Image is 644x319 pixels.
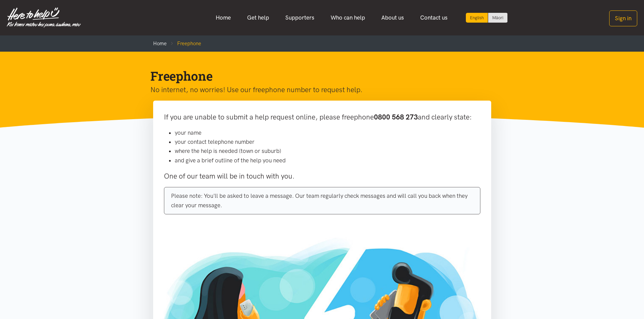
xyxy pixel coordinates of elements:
li: and give a brief outline of the help you need [175,156,480,165]
a: Home [153,41,167,47]
div: Please note: You'll be asked to leave a message. Our team regularly check messages and will call ... [164,187,480,214]
li: your contact telephone number [175,137,480,147]
p: If you are unable to submit a help request online, please freephone and clearly state: [164,111,480,123]
a: Who can help [323,10,373,25]
p: No internet, no worries! Use our freephone number to request help. [150,84,483,96]
button: Sign in [609,10,637,26]
img: Home [7,7,81,28]
p: One of our team will be in touch with you. [164,170,480,182]
a: Contact us [412,10,456,25]
a: Home [208,10,239,25]
div: Language toggle [466,13,508,23]
li: your name [175,128,480,137]
a: About us [373,10,412,25]
div: Current language [466,13,488,23]
b: 0800 568 273 [374,113,418,121]
a: Switch to Te Reo Māori [488,13,507,23]
h1: Freephone [150,68,483,84]
li: Freephone [167,39,201,48]
a: Supporters [277,10,323,25]
a: Get help [239,10,277,25]
li: where the help is needed (town or suburb) [175,147,480,156]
